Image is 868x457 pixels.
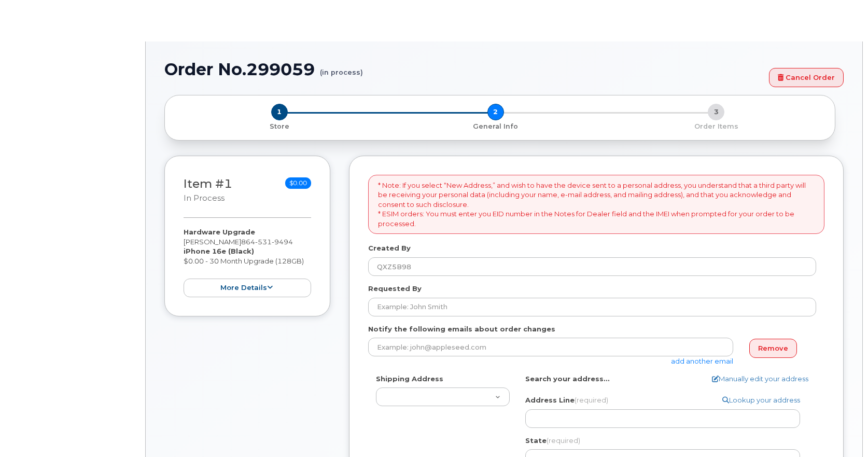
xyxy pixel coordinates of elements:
[184,228,255,236] strong: Hardware Upgrade
[184,177,232,204] h3: Item #1
[722,395,800,405] a: Lookup your address
[184,279,311,298] button: more details
[575,396,608,404] span: (required)
[525,395,608,405] label: Address Line
[671,357,733,365] a: add another email
[525,436,580,446] label: State
[368,324,555,334] label: Notify the following emails about order changes
[378,181,815,229] p: * Note: If you select “New Address,” and wish to have the device sent to a personal address, you ...
[368,243,411,253] label: Created By
[184,227,311,297] div: [PERSON_NAME] $0.00 - 30 Month Upgrade (128GB)
[769,68,844,87] a: Cancel Order
[525,374,610,384] label: Search your address...
[285,177,311,189] span: $0.00
[272,238,293,246] span: 9494
[173,120,385,131] a: 1 Store
[749,339,797,358] a: Remove
[271,104,288,120] span: 1
[368,284,422,294] label: Requested By
[177,122,381,131] p: Store
[164,60,764,78] h1: Order No.299059
[547,436,580,445] span: (required)
[368,338,733,356] input: Example: john@appleseed.com
[184,193,225,203] small: in process
[255,238,272,246] span: 531
[320,60,363,76] small: (in process)
[241,238,293,246] span: 864
[376,374,443,384] label: Shipping Address
[368,298,816,316] input: Example: John Smith
[184,247,254,255] strong: iPhone 16e (Black)
[712,374,808,384] a: Manually edit your address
